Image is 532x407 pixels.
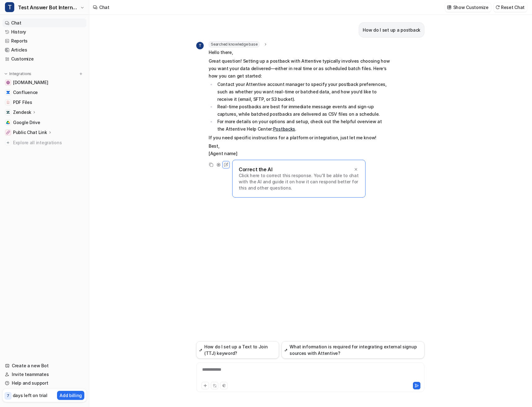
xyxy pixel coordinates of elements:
p: days left on trial [13,392,47,399]
a: Create a new Bot [2,361,86,370]
img: www.attentive.com [6,81,10,84]
button: Reset Chat [494,3,527,12]
button: Integrations [2,71,33,77]
button: Add billing [57,391,84,400]
p: Click here to correct this response. You'll be able to chat with the AI and guide it on how it ca... [239,172,359,191]
li: For more details on your options and setup, check out the helpful overview at the Attentive Help ... [215,118,390,133]
img: Zendesk [6,110,10,114]
p: Best, [Agent name] [209,142,390,157]
span: Test Answer Bot Internal v1 [18,3,79,12]
button: Show Customize [445,3,491,12]
img: Google Drive [6,121,10,124]
img: PDF Files [6,101,10,104]
a: Reports [2,37,86,45]
a: Help and support [2,379,86,387]
a: Google DriveGoogle Drive [2,118,86,127]
a: ConfluenceConfluence [2,88,86,97]
a: History [2,28,86,36]
a: Customize [2,55,86,63]
span: Confluence [13,89,38,96]
p: Public Chat Link [13,129,47,136]
img: expand menu [4,72,8,76]
button: What information is required for integrating external signup sources with Attentive? [282,341,424,359]
span: Searched knowledge base [209,41,259,47]
img: Public Chat Link [6,131,10,134]
img: Confluence [6,91,10,94]
img: reset [495,5,500,10]
span: Explore all integrations [13,138,84,148]
a: Invite teammates [2,370,86,379]
a: Articles [2,46,86,54]
p: Correct the AI [239,166,272,172]
p: Show Customize [453,4,489,11]
span: PDF Files [13,99,32,105]
img: explore all integrations [5,140,11,146]
li: Contact your Attentive account manager to specify your postback preferences, such as whether you ... [215,81,390,103]
p: Zendesk [13,109,31,115]
img: menu_add.svg [79,72,83,76]
div: Chat [99,4,109,11]
span: Google Drive [13,119,40,126]
img: customize [447,5,451,10]
li: Real-time postbacks are best for immediate message events and sign-up captures, while batched pos... [215,103,390,118]
p: Add billing [60,392,82,399]
span: T [5,2,14,12]
a: Explore all integrations [2,138,86,147]
p: Great question! Setting up a postback with Attentive typically involves choosing how you want you... [209,57,390,80]
p: Integrations [9,71,31,76]
button: How do I set up a Text to Join (TTJ) keyword? [196,341,279,359]
a: Postbacks [273,126,295,132]
p: How do I set up a postback [363,26,420,34]
a: www.attentive.com[DOMAIN_NAME] [2,78,86,87]
p: Hello there, [209,49,390,56]
span: [DOMAIN_NAME] [13,79,48,86]
a: Chat [2,19,86,27]
p: If you need specific instructions for a platform or integration, just let me know! [209,134,390,141]
p: 7 [7,393,9,399]
span: T [196,42,204,49]
a: PDF FilesPDF Files [2,98,86,107]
